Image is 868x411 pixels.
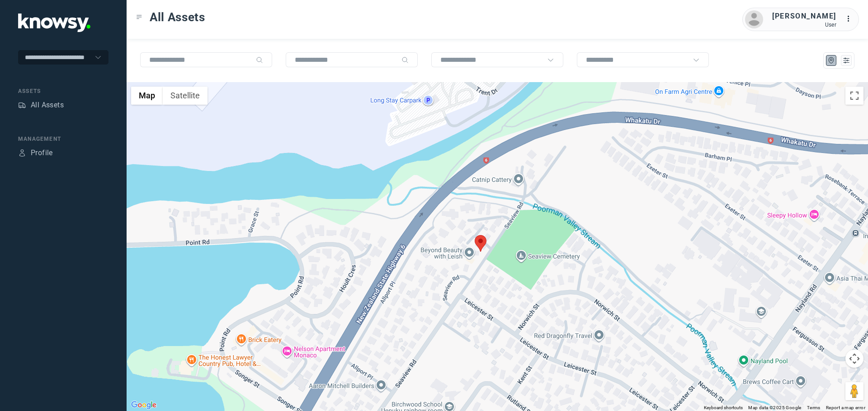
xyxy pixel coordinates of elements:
[845,350,863,368] button: Map camera controls
[18,100,64,111] a: AssetsAll Assets
[827,56,835,65] div: Map
[842,56,850,65] div: List
[136,14,142,20] div: Toggle Menu
[826,405,865,410] a: Report a map error
[18,101,26,109] div: Assets
[748,405,801,410] span: Map data ©2025 Google
[18,149,26,157] div: Profile
[18,14,90,32] img: Application Logo
[129,399,159,411] a: Open this area in Google Maps (opens a new window)
[163,87,208,105] button: Show satellite imagery
[401,56,409,64] div: Search
[745,10,763,28] img: avatar.png
[18,148,53,158] a: ProfileProfile
[131,87,163,105] button: Show street map
[807,405,821,410] a: Terms (opens in new tab)
[845,14,856,26] div: :
[256,56,263,64] div: Search
[18,135,108,143] div: Management
[845,14,856,24] div: :
[129,399,159,411] img: Google
[31,148,53,158] div: Profile
[31,100,64,111] div: All Assets
[772,11,836,22] div: [PERSON_NAME]
[772,22,836,28] div: User
[150,9,205,25] span: All Assets
[18,87,108,95] div: Assets
[845,382,863,400] button: Drag Pegman onto the map to open Street View
[704,405,743,411] button: Keyboard shortcuts
[845,87,863,105] button: Toggle fullscreen view
[846,15,855,22] tspan: ...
